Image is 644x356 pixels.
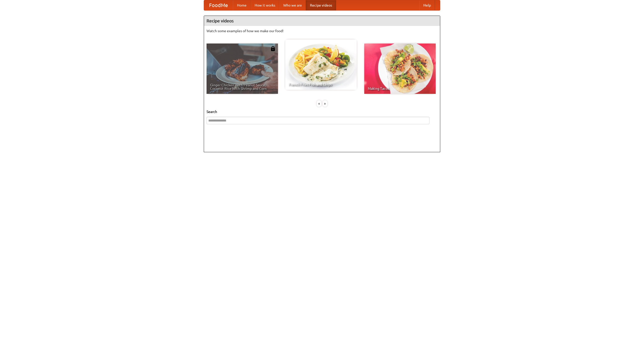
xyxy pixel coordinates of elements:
a: FoodMe [204,0,233,10]
a: How it works [251,0,279,10]
span: French Fries Fish and Chips [289,83,353,86]
a: Help [419,0,435,10]
h5: Search [207,109,437,114]
a: Recipe videos [306,0,336,10]
div: » [323,100,327,107]
p: Watch some examples of how we make our food! [207,28,437,33]
a: Home [233,0,251,10]
a: French Fries Fish and Chips [285,39,357,90]
img: 483408.png [270,46,275,51]
a: Who we are [279,0,306,10]
div: « [317,100,321,107]
h4: Recipe videos [204,16,440,26]
a: Making Tacos [364,44,436,94]
span: Making Tacos [368,87,432,90]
